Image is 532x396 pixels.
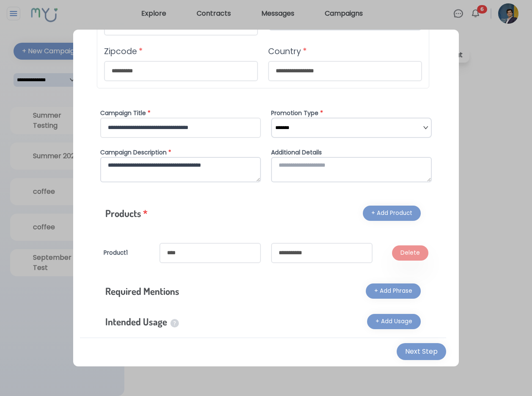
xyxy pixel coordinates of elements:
[104,249,149,257] h4: Product 1
[405,346,438,357] div: Next Step
[100,148,261,157] h4: Campaign Description
[366,283,421,299] button: + Add Phrase
[268,46,422,58] h4: Country
[376,317,412,326] div: + Add Usage
[397,343,446,360] button: Next Step
[105,206,148,220] h4: Products
[374,287,412,295] div: + Add Phrase
[105,284,179,298] h4: Required Mentions
[104,46,258,58] h4: Zipcode
[271,148,432,157] h4: Additional Details
[105,315,179,328] h4: Intended Usage
[363,206,421,221] button: + Add Product
[271,109,432,118] h4: Promotion Type
[371,209,412,217] div: + Add Product
[100,109,261,118] h4: Campaign Title
[392,245,428,261] button: Delete
[367,314,421,329] button: + Add Usage
[170,319,179,327] span: ?
[400,249,420,257] div: Delete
